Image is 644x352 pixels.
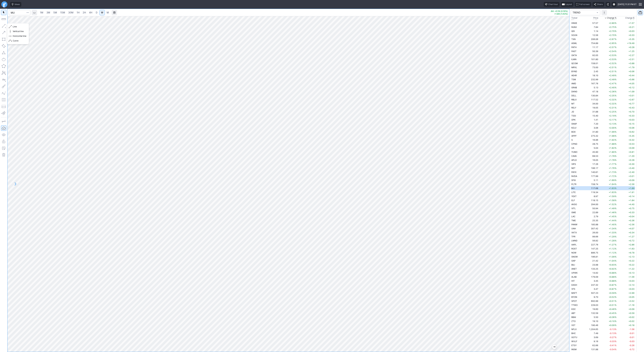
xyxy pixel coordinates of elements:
[609,90,615,93] span: +2.36
[584,162,599,166] td: 17.26
[609,147,615,149] span: +1.82
[571,10,600,15] button: portfolio-watchlist-select
[629,58,634,61] span: +2.51
[629,195,634,198] span: +0.14
[10,2,21,7] button: Ideas
[67,10,75,15] a: 30M
[609,114,615,117] span: +2.19
[571,86,577,89] span: GRAB
[571,54,577,57] span: OKTA
[584,142,599,146] td: 28.75
[609,155,615,157] span: +1.78
[571,143,577,145] span: CPNG
[1,139,6,144] button: Lock drawings
[571,66,577,69] span: MRVL
[629,167,634,169] span: +3.40
[629,135,634,137] span: +5.35
[584,150,599,154] td: 45.90
[615,30,616,32] span: %
[615,191,616,194] span: %
[571,151,578,153] span: YUMC
[609,34,615,36] span: +2.70
[609,191,615,194] span: +1.63
[584,89,599,93] td: 47.18
[571,94,576,97] span: DELL
[612,2,616,7] button: Settings
[38,10,45,15] a: 1M
[615,82,616,85] span: %
[1,97,6,102] button: Fibonacci retracements
[629,30,634,32] span: +0.03
[584,53,599,57] td: 92.05
[609,26,615,28] span: +2.75
[1,104,6,109] button: Position
[629,86,634,89] span: +0.12
[584,85,599,89] td: 5.13
[615,163,616,165] span: %
[1,57,6,62] button: Ellipse
[584,118,599,122] td: 1.41
[571,183,576,185] span: PLTR
[94,10,99,15] a: D
[99,10,105,15] a: W
[571,46,577,49] span: PATH
[584,49,599,53] td: 50.39
[584,69,599,73] td: 2.45
[615,131,616,133] span: %
[1,23,6,29] button: Line
[584,33,599,37] td: 12.56
[593,2,604,7] button: Share
[615,70,616,73] span: %
[615,90,616,93] span: %
[629,171,634,173] span: +2.40
[571,50,576,53] span: FAST
[629,139,634,141] span: +0.32
[629,131,634,133] span: +0.62
[584,158,599,162] td: 16.05
[584,198,599,202] td: 118.15
[629,70,634,73] span: +0.06
[571,199,575,202] span: ELF
[584,130,599,134] td: 31.80
[615,175,616,177] span: %
[1,146,6,151] button: Add note
[571,38,576,40] span: TXN
[75,10,81,15] a: 1H
[584,126,599,130] td: 3.06
[571,34,577,36] span: SOUN
[629,98,634,101] span: +2.67
[615,62,616,65] span: %
[584,170,599,174] td: 140.81
[609,22,615,24] span: +2.80
[1,77,6,82] button: Text
[597,3,603,6] span: Share
[629,26,634,28] span: +0.21
[629,94,634,97] span: +3.01
[629,159,634,161] span: +0.28
[1,70,6,76] button: XABCD
[615,66,616,69] span: %
[615,42,616,44] span: %
[629,90,634,93] span: +1.09
[609,54,615,57] span: +2.53
[1,152,6,158] button: Remove all autosaved drawings
[584,178,599,182] td: 5.11
[571,155,577,157] span: CAVA
[629,119,634,121] span: +0.03
[571,175,577,177] span: NVDA
[609,143,615,145] span: +1.88
[571,26,577,28] span: NVAX
[52,10,59,15] a: 5M
[571,139,573,141] span: S
[13,34,26,38] span: Horizontal line
[584,182,599,186] td: 158.74
[25,10,30,15] button: Search
[629,127,634,129] span: +0.06
[609,66,615,69] span: +2.51
[609,195,615,198] span: +1.59
[83,11,86,14] span: 2H
[112,10,117,15] button: Range
[609,46,615,49] span: +2.57
[571,42,577,44] span: ASML
[607,16,616,20] span: Change %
